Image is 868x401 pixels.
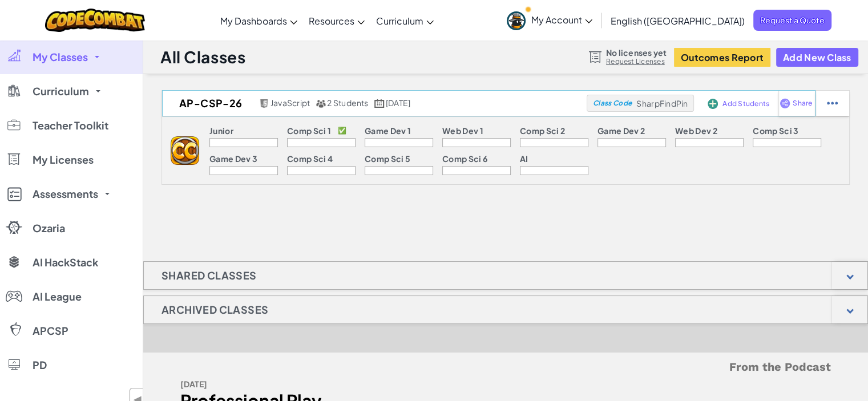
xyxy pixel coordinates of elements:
a: My Dashboards [215,5,303,36]
p: Comp Sci 4 [287,154,333,163]
h2: AP-CSP-26 [162,95,256,112]
h5: From the Podcast [180,358,831,376]
img: IconShare_Purple.svg [780,98,790,108]
span: Share [793,100,812,107]
img: IconAddStudents.svg [708,99,718,109]
span: AI League [33,291,82,302]
button: Outcomes Report [674,48,770,67]
span: My Account [531,14,592,26]
span: My Classes [33,52,88,62]
img: CodeCombat logo [45,9,145,32]
p: Comp Sci 3 [753,126,798,135]
span: Curriculum [376,15,423,27]
span: Curriculum [33,86,89,96]
p: Game Dev 2 [597,126,645,135]
span: Add Students [722,100,769,107]
img: javascript.png [259,99,269,108]
img: logo [171,136,199,165]
span: 2 Students [327,98,368,108]
img: calendar.svg [374,99,385,108]
span: AI HackStack [33,257,98,268]
p: AI [520,154,528,163]
p: Comp Sci 5 [365,154,410,163]
span: Assessments [33,189,98,199]
h1: Archived Classes [144,295,286,324]
p: Comp Sci 2 [520,126,565,135]
span: Resources [309,15,354,27]
img: IconStudentEllipsis.svg [827,98,838,108]
span: My Dashboards [220,15,287,27]
h1: Shared Classes [144,261,274,290]
a: Request Licenses [606,57,667,66]
p: Junior [209,126,233,135]
p: Web Dev 1 [442,126,483,135]
div: [DATE] [180,376,497,392]
a: English ([GEOGRAPHIC_DATA]) [605,5,750,36]
p: Web Dev 2 [675,126,717,135]
img: MultipleUsers.png [316,99,326,108]
span: My Licenses [33,155,94,165]
a: Request a Quote [753,10,831,31]
span: SharpFindPin [636,98,688,108]
span: JavaScript [271,98,310,108]
span: Ozaria [33,223,65,233]
span: Class Code [593,100,632,107]
span: English ([GEOGRAPHIC_DATA]) [611,15,745,27]
a: Curriculum [370,5,439,36]
a: AP-CSP-26 JavaScript 2 Students [DATE] [162,95,587,112]
p: Game Dev 3 [209,154,257,163]
span: Teacher Toolkit [33,120,108,131]
a: Resources [303,5,370,36]
p: Comp Sci 6 [442,154,487,163]
span: [DATE] [386,98,410,108]
p: ✅ [338,126,346,135]
button: Add New Class [776,48,858,67]
img: avatar [507,11,526,30]
span: No licenses yet [606,48,667,57]
h1: All Classes [160,46,245,68]
p: Comp Sci 1 [287,126,331,135]
a: My Account [501,2,598,38]
p: Game Dev 1 [365,126,411,135]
